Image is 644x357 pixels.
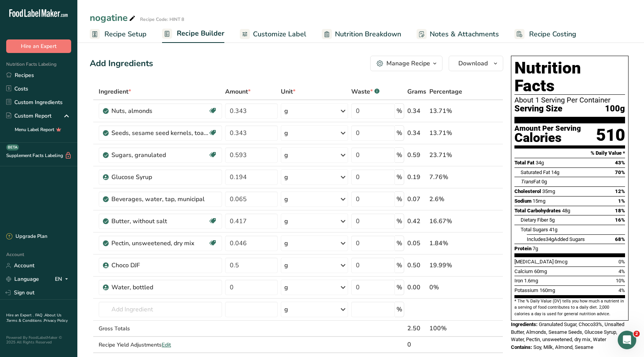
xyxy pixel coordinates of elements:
[596,125,625,145] div: 510
[551,169,559,175] span: 14g
[407,195,426,204] div: 0.07
[407,87,426,96] span: Grams
[618,198,625,204] span: 1%
[429,195,466,204] div: 2.6%
[281,87,296,96] span: Unit
[370,56,442,71] button: Manage Recipe
[162,341,171,348] span: Edit
[429,324,466,333] div: 100%
[521,179,540,184] span: Fat
[322,26,401,43] a: Nutrition Breakdown
[549,217,555,223] span: 5g
[429,217,466,226] div: 16.67%
[429,261,466,270] div: 19.99%
[99,325,222,333] div: Gross Totals
[429,239,466,248] div: 1.84%
[99,302,222,317] input: Add Ingredient
[536,160,544,166] span: 34g
[6,144,19,150] div: BETA
[55,275,71,284] div: EN
[225,87,251,96] span: Amount
[540,287,555,293] span: 160mg
[514,208,561,214] span: Total Carbohydrates
[533,246,538,251] span: 7g
[284,195,288,204] div: g
[514,268,533,274] span: Calcium
[514,149,625,158] section: % Daily Value *
[514,278,523,284] span: Iron
[549,227,557,232] span: 41g
[104,29,147,39] span: Recipe Setup
[534,268,547,274] span: 60mg
[514,59,625,95] h1: Nutrition Facts
[449,56,503,71] button: Download
[6,272,39,286] a: Language
[514,125,581,132] div: Amount Per Serving
[514,188,541,194] span: Cholesterol
[514,198,531,204] span: Sodium
[529,29,576,39] span: Recipe Costing
[542,188,555,194] span: 35mg
[615,169,625,175] span: 70%
[615,217,625,223] span: 16%
[618,331,636,349] iframe: Intercom live chat
[111,128,208,138] div: Seeds, sesame seed kernels, toasted, without salt added (decorticated)
[407,340,426,349] div: 0
[407,283,426,292] div: 0.00
[407,217,426,226] div: 0.42
[514,246,531,251] span: Protein
[511,321,538,327] span: Ingredients:
[417,26,499,43] a: Notes & Attachments
[284,128,288,138] div: g
[429,283,466,292] div: 0%
[521,179,533,184] i: Trans
[616,278,625,284] span: 10%
[546,236,554,242] span: 34g
[514,26,576,43] a: Recipe Costing
[533,344,593,350] span: Soy, Milk, Almond, Sesame
[111,150,208,160] div: Sugars, granulated
[284,106,288,116] div: g
[162,25,224,43] a: Recipe Builder
[562,208,570,214] span: 48g
[6,313,34,318] a: Hire an Expert .
[407,173,426,182] div: 0.19
[615,160,625,166] span: 43%
[386,59,430,68] div: Manage Recipe
[407,324,426,333] div: 2.50
[111,195,208,204] div: Beverages, water, tap, municipal
[253,29,306,39] span: Customize Label
[111,239,208,248] div: Pectin, unsweetened, dry mix
[615,188,625,194] span: 12%
[521,217,548,223] span: Dietary Fiber
[458,59,488,68] span: Download
[99,341,222,349] div: Recipe Yield Adjustments
[527,236,585,242] span: Includes Added Sugars
[618,287,625,293] span: 4%
[524,278,538,284] span: 1.6mg
[335,29,401,39] span: Nutrition Breakdown
[615,208,625,214] span: 18%
[407,239,426,248] div: 0.05
[429,106,466,116] div: 13.71%
[514,96,625,104] div: About 1 Serving Per Container
[605,104,625,114] span: 100g
[521,169,550,175] span: Saturated Fat
[514,104,562,114] span: Serving Size
[429,173,466,182] div: 7.76%
[514,298,625,317] section: * The % Daily Value (DV) tells you how much a nutrient in a serving of food contributes to a dail...
[618,259,625,265] span: 0%
[90,26,147,43] a: Recipe Setup
[6,39,71,53] button: Hire an Expert
[533,198,545,204] span: 15mg
[7,318,44,323] a: Terms & Conditions .
[511,344,532,350] span: Contains:
[90,11,137,25] div: nogatine
[615,236,625,242] span: 68%
[111,283,208,292] div: Water, bottled
[177,28,224,39] span: Recipe Builder
[521,227,548,232] span: Total Sugars
[514,287,538,293] span: Potassium
[284,261,288,270] div: g
[284,239,288,248] div: g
